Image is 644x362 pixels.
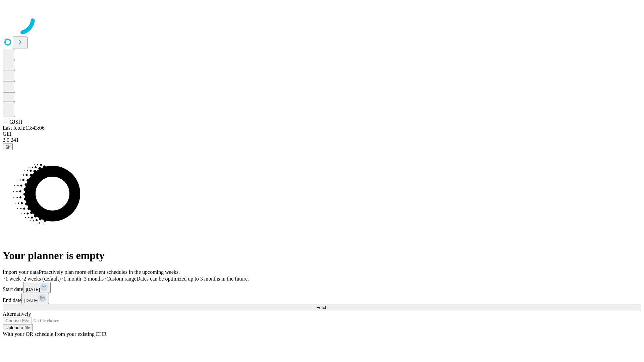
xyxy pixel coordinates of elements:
[3,143,13,150] button: @
[3,269,39,275] span: Import your data
[3,125,45,131] span: Last fetch: 13:43:06
[3,137,641,143] div: 2.0.241
[39,269,180,275] span: Proactively plan more efficient schedules in the upcoming weeks.
[23,282,51,293] button: [DATE]
[24,298,38,303] span: [DATE]
[21,293,49,304] button: [DATE]
[84,276,104,282] span: 3 months
[5,144,10,149] span: @
[3,304,641,311] button: Fetch
[106,276,136,282] span: Custom range
[63,276,81,282] span: 1 month
[3,311,31,317] span: Alternatively
[137,276,249,282] span: Dates can be optimized up to 3 months in the future.
[316,305,327,310] span: Fetch
[5,276,21,282] span: 1 week
[3,293,641,304] div: End date
[3,249,641,262] h1: Your planner is empty
[3,131,641,137] div: GEI
[3,331,107,337] span: With your OR schedule from your existing EHR
[9,119,22,125] span: GJSH
[23,276,61,282] span: 2 weeks (default)
[3,282,641,293] div: Start date
[26,287,40,292] span: [DATE]
[3,324,33,331] button: Upload a file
